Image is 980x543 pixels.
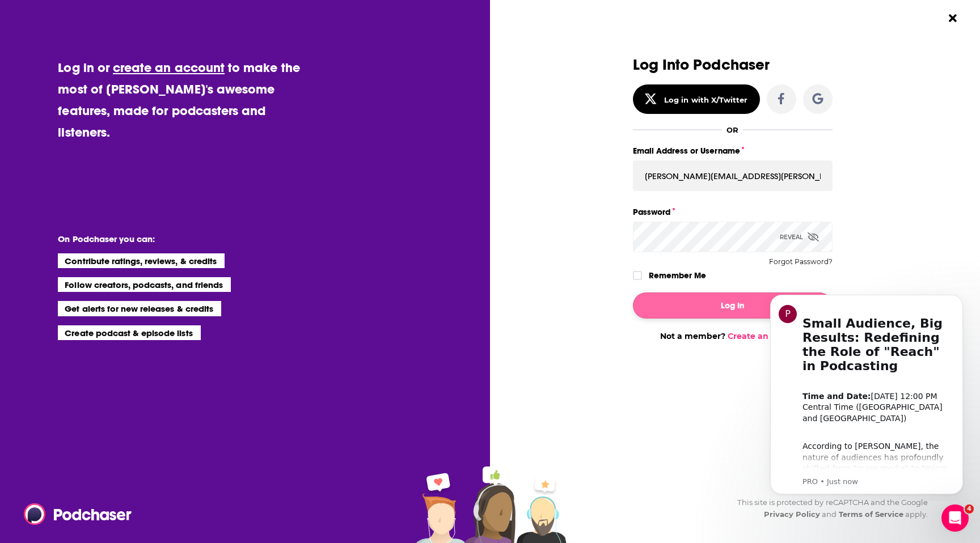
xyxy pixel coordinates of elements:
a: Podchaser - Follow, Share and Rate Podcasts [24,503,124,525]
li: Create podcast & episode lists [58,325,200,340]
input: Email Address or Username [633,160,833,191]
li: Get alerts for new releases & credits [58,301,221,316]
img: Podchaser - Follow, Share and Rate Podcasts [24,503,133,525]
label: Remember Me [649,268,706,283]
div: Reveal [780,222,819,252]
label: Password [633,205,833,219]
iframe: Intercom live chat [941,504,969,532]
li: On Podchaser you can: [58,234,285,244]
button: Log in with X/Twitter [633,84,760,114]
h3: Log Into Podchaser [633,57,833,73]
div: Not a member? [633,331,833,341]
label: Email Address or Username [633,143,833,158]
a: Terms of Service [839,510,904,519]
button: Log In [633,292,833,319]
div: This site is protected by reCAPTCHA and the Google and apply. [728,497,928,520]
li: Follow creators, podcasts, and friends [58,277,231,292]
span: 4 [965,504,974,514]
div: OR [726,125,738,134]
div: Log in with X/Twitter [664,95,747,104]
a: create an account [113,60,225,75]
li: Contribute ratings, reviews, & credits [58,253,225,268]
iframe: Intercom notifications message [753,285,980,501]
button: Close Button [942,7,964,29]
button: Forgot Password? [769,258,833,266]
a: Privacy Policy [764,510,821,519]
a: Create an account [728,331,805,341]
